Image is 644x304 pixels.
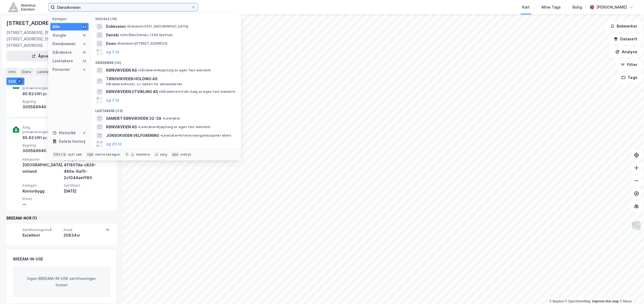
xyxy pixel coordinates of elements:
[160,133,231,138] span: Leietaker • Interesseorganisasjoner ellers
[617,278,644,304] div: Kontrollprogram for chat
[127,24,188,29] span: Eiendom • 0251 [GEOGRAPHIC_DATA]
[64,188,103,194] div: [DATE]
[52,32,66,39] div: Google
[138,68,139,72] span: •
[573,4,582,10] div: Bolig
[106,32,119,38] span: Dønski
[22,232,61,238] div: Excellent
[616,59,642,70] button: Filter
[117,41,119,45] span: •
[611,47,642,57] button: Analyse
[522,4,530,10] div: Kart
[6,19,59,27] div: [STREET_ADDRESS]
[63,232,102,238] div: 20834㎡
[106,88,158,95] span: RØNVIKVEIEN UTVIKLING AS
[617,278,644,304] iframe: Chat Widget
[160,152,167,157] div: velg
[22,183,62,188] span: Kategori
[549,299,564,303] a: Mapbox
[34,134,52,141] div: kWt pr. ㎡
[120,33,122,37] span: •
[22,134,52,141] div: 85.62
[22,91,52,97] div: 85.62
[565,299,591,303] a: OpenStreetMap
[127,24,128,28] span: •
[159,90,161,94] span: •
[82,42,86,46] div: 0
[63,228,102,232] span: Areal
[35,68,65,75] div: Leietakere
[106,115,161,122] span: SAMEIET RØNVIKVEIEN 32-38
[20,68,33,75] div: Eiere
[91,13,241,22] div: Google (10)
[82,50,86,55] div: 10
[86,152,94,157] div: tab
[22,188,62,194] div: Kontorbygg
[6,215,117,221] div: BREEAM-NOR (1)
[106,97,119,103] button: og 7 til
[117,41,167,46] span: Eiendom • [STREET_ADDRESS]
[106,141,122,147] button: og 20 til
[52,152,67,157] div: Ctrl + k
[9,2,35,12] img: akershus-eiendom-logo.9091f326c980b4bce74ccdd9f866810c.svg
[136,152,150,157] div: markere
[22,148,62,154] div: 300589940
[22,157,62,162] span: Klimasone
[52,41,76,47] div: Eiendommer
[617,72,642,83] button: Tags
[34,91,52,97] div: kWt pr. ㎡
[55,3,191,11] input: Søk på adresse, matrikkel, gårdeiere, leietakere eller personer
[6,51,91,61] button: Åpne i ny fane
[82,33,86,37] div: 10
[13,256,43,262] div: BREEAM-IN-USE
[106,49,119,55] button: og 7 til
[106,76,234,82] span: TØNSVIKVEIEN HOLDING AS
[106,124,137,130] span: RØNVIKVEIEN AS
[180,152,191,157] div: avbryt
[52,17,89,21] div: Kategori
[160,133,162,137] span: •
[6,29,93,49] div: [STREET_ADDRESS], [PERSON_NAME][STREET_ADDRESS], [STREET_ADDRESS], [STREET_ADDRESS]
[596,4,627,10] div: [PERSON_NAME]
[541,4,561,10] div: Mine Tags
[162,116,180,121] span: Leietaker
[106,67,137,74] span: RØNVIKVEIEN AS
[82,25,86,29] div: 43
[106,82,182,86] span: Gårdeiere • Invest. o.l. lukket for allmennheten
[138,125,139,129] span: •
[138,125,210,129] span: Leietaker • Kjøp/salg av egen fast eiendom
[106,132,159,139] span: JONSOKVEIEN VELFORENING
[91,56,241,66] div: Gårdeiere (10)
[82,67,86,72] div: 0
[22,197,62,201] span: Enhet
[606,21,642,32] button: Bokmerker
[106,23,126,30] span: Dokkveien
[17,79,22,84] div: 3
[22,162,62,175] div: [GEOGRAPHIC_DATA], innland
[22,228,61,232] span: Sertifiseringsnivå
[52,58,73,64] div: Leietakere
[106,40,116,47] span: Doen
[82,131,86,135] div: 0
[59,138,86,145] div: Delete history
[22,125,62,134] span: Årlig primærenergibehov
[138,68,211,72] span: Gårdeiere • Kjøp/salg av egen fast eiendom
[82,59,86,63] div: 23
[52,24,60,30] div: Alle
[52,130,76,136] div: Historikk
[6,78,24,85] div: ESG
[22,201,62,207] div: —
[64,162,103,181] div: 411807da-c826-486e-9af0-2c1044aeff80
[592,299,619,303] a: Improve this map
[631,221,642,231] img: Z
[120,33,173,37] span: Område • Dønski, 1346 Gjettum
[13,267,110,297] div: Ingen BREEAM-IN-USE sertifiseringer funnet
[609,34,642,44] button: Datasett
[22,104,62,110] div: 300589940
[95,152,120,157] div: neste kategori
[159,90,235,94] span: Gårdeiere • Utvikl./salg av egen fast eiendom
[52,66,70,73] div: Personer
[171,152,180,157] div: esc
[52,49,72,56] div: Gårdeiere
[68,152,82,157] div: nytt søk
